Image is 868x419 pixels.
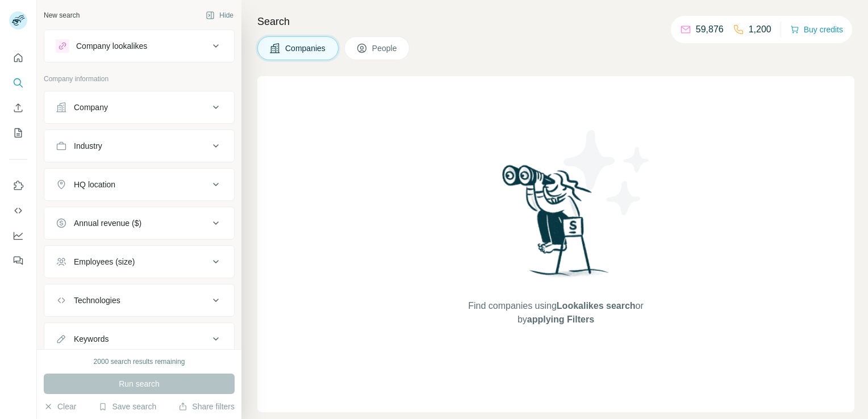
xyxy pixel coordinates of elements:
p: 1,200 [749,23,771,36]
span: People [372,43,398,54]
h4: Search [257,14,854,30]
button: Use Surfe API [9,200,27,221]
button: Clear [44,401,76,412]
button: Employees (size) [44,248,234,275]
div: Company [74,102,108,113]
img: Surfe Illustration - Woman searching with binoculars [497,162,615,288]
button: Company lookalikes [44,32,234,60]
div: Keywords [74,333,108,345]
div: Annual revenue ($) [74,217,141,229]
button: Keywords [44,325,234,353]
button: Use Surfe on LinkedIn [9,175,27,196]
button: Search [9,73,27,93]
div: New search [44,10,80,20]
div: Employees (size) [74,256,135,267]
button: Enrich CSV [9,98,27,118]
button: Technologies [44,287,234,314]
button: Buy credits [790,22,843,37]
img: Surfe Illustration - Stars [556,121,658,224]
button: Company [44,94,234,121]
div: Technologies [74,295,120,306]
button: Annual revenue ($) [44,209,234,237]
button: Quick start [9,48,27,68]
button: Hide [198,7,241,24]
span: applying Filters [527,315,594,324]
button: Share filters [178,401,235,412]
p: 59,876 [696,23,724,36]
div: Industry [74,140,102,152]
span: Find companies using or by [465,299,646,326]
p: Company information [44,74,235,84]
button: Save search [98,401,156,412]
button: My lists [9,123,27,143]
button: Feedback [9,250,27,271]
span: Companies [285,43,327,54]
button: Dashboard [9,225,27,246]
span: Lookalikes search [557,301,636,311]
div: HQ location [74,179,115,190]
div: Company lookalikes [76,40,147,52]
div: 2000 search results remaining [94,357,185,367]
button: Industry [44,132,234,160]
button: HQ location [44,171,234,198]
